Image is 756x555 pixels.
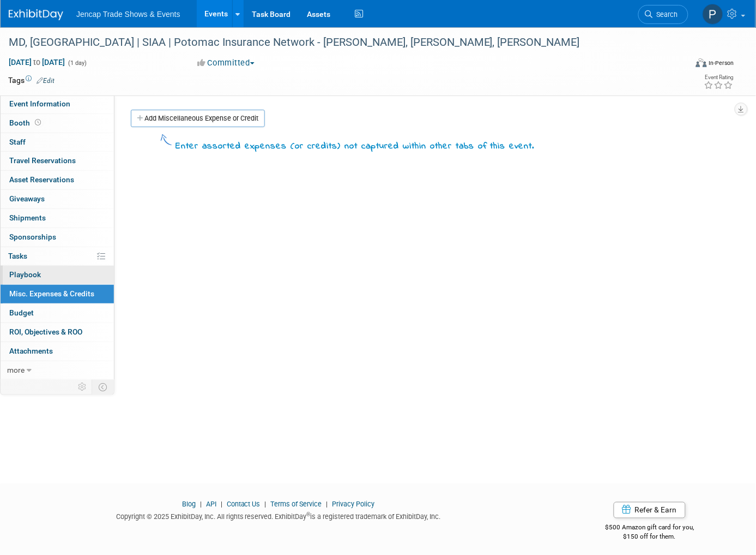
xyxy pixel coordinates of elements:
[1,228,114,247] a: Sponsorships
[92,380,114,394] td: Toggle Event Tabs
[176,140,535,153] div: Enter assorted expenses (or credits) not captured within other tabs of this event.
[653,10,678,19] span: Search
[1,171,114,189] a: Asset Reservations
[709,59,734,67] div: In-Person
[227,500,261,509] a: Contact Us
[7,366,25,374] span: more
[32,58,42,67] span: to
[565,533,735,542] div: $150 off for them.
[1,95,114,114] a: Event Information
[8,510,549,522] div: Copyright © 2025 ExhibitDay, Inc. All rights reserved. ExhibitDay is a registered trademark of Ex...
[206,500,216,509] a: API
[76,10,180,19] span: Jencap Trade Shows & Events
[696,58,707,67] img: Format-Inperson.png
[1,361,114,380] a: more
[1,209,114,228] a: Shipments
[37,77,55,85] a: Edit
[1,247,114,266] a: Tasks
[9,138,26,146] span: Staff
[704,75,734,80] div: Event Rating
[9,9,63,20] img: ExhibitDay
[1,152,114,170] a: Travel Reservations
[8,252,27,260] span: Tasks
[307,512,311,518] sup: ®
[614,502,686,518] a: Refer & Earn
[1,133,114,152] a: Staff
[9,175,74,184] span: Asset Reservations
[1,266,114,284] a: Playbook
[703,4,723,25] img: Paul Orlando
[9,289,94,298] span: Misc. Expenses & Credits
[1,323,114,342] a: ROI, Objectives & ROO
[9,232,56,241] span: Sponsorships
[9,213,46,222] span: Shipments
[131,110,265,127] a: Add Miscellaneous Expense or Credit
[627,57,734,73] div: Event Format
[9,194,45,203] span: Giveaways
[9,327,82,336] span: ROI, Objectives & ROO
[1,285,114,303] a: Misc. Expenses & Credits
[67,59,87,67] span: (1 day)
[9,270,41,279] span: Playbook
[1,342,114,361] a: Attachments
[194,57,259,69] button: Committed
[8,57,65,67] span: [DATE] [DATE]
[9,156,76,165] span: Travel Reservations
[197,500,204,509] span: |
[218,500,225,509] span: |
[271,500,322,509] a: Terms of Service
[1,114,114,133] a: Booth
[9,347,53,355] span: Attachments
[5,33,673,52] div: MD, [GEOGRAPHIC_DATA] | SIAA | Potomac Insurance Network - [PERSON_NAME], [PERSON_NAME], [PERSON_...
[8,75,55,86] td: Tags
[332,500,375,509] a: Privacy Policy
[73,380,92,394] td: Personalize Event Tab Strip
[565,516,735,541] div: $500 Amazon gift card for you,
[33,118,43,127] span: Booth not reserved yet
[9,99,70,108] span: Event Information
[324,500,331,509] span: |
[1,304,114,323] a: Budget
[9,308,34,317] span: Budget
[1,190,114,208] a: Giveaways
[182,500,196,509] a: Blog
[262,500,269,509] span: |
[638,5,688,24] a: Search
[9,118,43,127] span: Booth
